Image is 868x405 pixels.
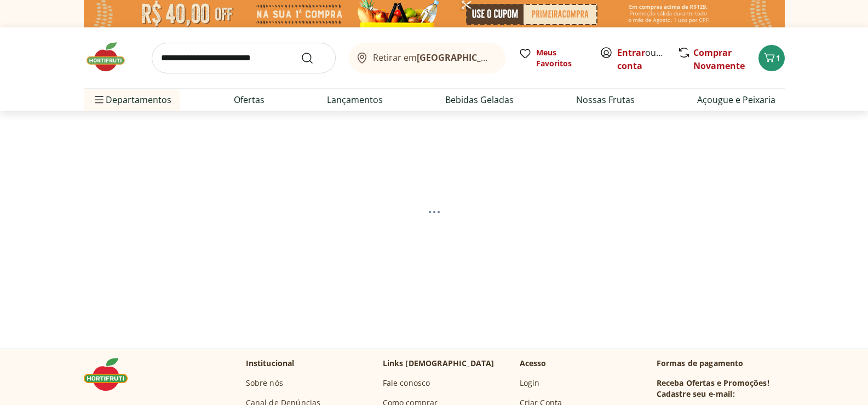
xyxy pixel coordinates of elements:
[445,93,514,106] a: Bebidas Geladas
[520,358,547,369] p: Acesso
[349,43,505,73] button: Retirar em[GEOGRAPHIC_DATA]/[GEOGRAPHIC_DATA]
[617,47,677,72] a: Criar conta
[417,52,601,64] b: [GEOGRAPHIC_DATA]/[GEOGRAPHIC_DATA]
[693,47,745,72] a: Comprar Novamente
[617,47,645,59] a: Entrar
[617,46,666,72] span: ou
[697,93,775,106] a: Açougue e Peixaria
[246,378,283,389] a: Sobre nós
[657,378,769,389] h3: Receba Ofertas e Promoções!
[383,358,495,369] p: Links [DEMOGRAPHIC_DATA]
[246,358,295,369] p: Institucional
[84,41,139,73] img: Hortifruti
[373,53,494,62] span: Retirar em
[536,47,587,69] span: Meus Favoritos
[776,53,780,63] span: 1
[657,389,735,400] h3: Cadastre seu e-mail:
[383,378,430,389] a: Fale conosco
[234,93,265,106] a: Ofertas
[93,87,171,113] span: Departamentos
[758,45,785,71] button: Carrinho
[576,93,635,106] a: Nossas Frutas
[152,43,336,73] input: search
[519,47,587,69] a: Meus Favoritos
[301,52,327,65] button: Submit Search
[520,378,540,389] a: Login
[93,87,106,113] button: Menu
[657,358,785,369] p: Formas de pagamento
[327,93,383,106] a: Lançamentos
[84,358,139,391] img: Hortifruti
